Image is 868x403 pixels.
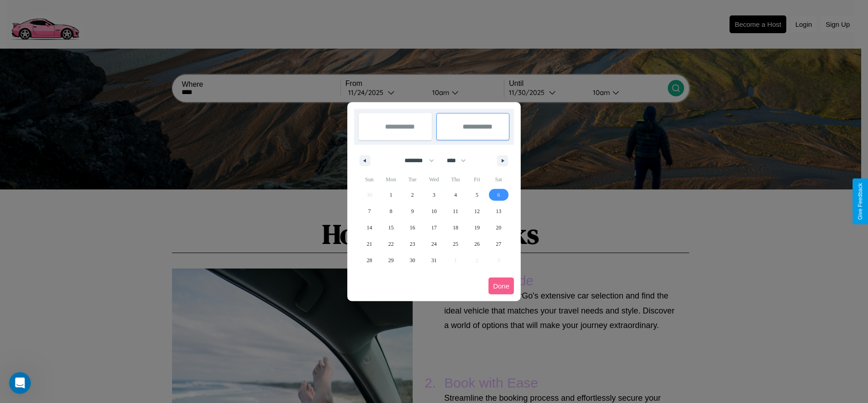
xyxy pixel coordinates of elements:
span: 31 [431,252,437,269]
button: 23 [402,236,423,252]
span: 26 [474,236,480,252]
span: 30 [410,252,415,269]
button: 25 [445,236,466,252]
span: 3 [433,187,435,203]
button: 31 [423,252,444,269]
span: 14 [367,219,372,236]
span: Wed [423,172,444,187]
span: 6 [497,187,500,203]
span: 13 [496,203,501,219]
button: 20 [488,219,509,236]
span: Fri [466,172,488,187]
span: 16 [410,219,415,236]
button: 29 [380,252,401,269]
span: 4 [454,187,457,203]
span: 7 [368,203,371,219]
button: 21 [359,236,380,252]
button: 22 [380,236,401,252]
button: 9 [402,203,423,219]
span: 12 [474,203,480,219]
span: Mon [380,172,401,187]
button: Done [488,278,514,294]
span: 2 [411,187,414,203]
span: 8 [390,203,392,219]
button: 27 [488,236,509,252]
div: Give Feedback [857,183,863,220]
span: 15 [388,219,394,236]
button: 1 [380,187,401,203]
span: 17 [431,219,437,236]
span: 5 [476,187,478,203]
button: 5 [466,187,488,203]
button: 24 [423,236,444,252]
span: 18 [453,219,458,236]
button: 17 [423,219,444,236]
span: 29 [388,252,394,269]
button: 15 [380,219,401,236]
button: 7 [359,203,380,219]
button: 6 [488,187,509,203]
span: 1 [390,187,392,203]
span: 19 [474,219,480,236]
span: 27 [496,236,501,252]
button: 14 [359,219,380,236]
span: 10 [431,203,437,219]
span: 28 [367,252,372,269]
span: Tue [402,172,423,187]
button: 13 [488,203,509,219]
span: 22 [388,236,394,252]
span: 21 [367,236,372,252]
button: 2 [402,187,423,203]
span: Thu [445,172,466,187]
button: 26 [466,236,488,252]
button: 30 [402,252,423,269]
span: 25 [453,236,458,252]
span: 11 [453,203,459,219]
button: 10 [423,203,444,219]
button: 18 [445,219,466,236]
button: 8 [380,203,401,219]
span: 24 [431,236,437,252]
span: Sun [359,172,380,187]
button: 4 [445,187,466,203]
button: 16 [402,219,423,236]
button: 19 [466,219,488,236]
span: 9 [411,203,414,219]
button: 28 [359,252,380,269]
span: 23 [410,236,415,252]
span: Sat [488,172,509,187]
button: 3 [423,187,444,203]
button: 12 [466,203,488,219]
span: 20 [496,219,501,236]
iframe: Intercom live chat [9,372,31,394]
button: 11 [445,203,466,219]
